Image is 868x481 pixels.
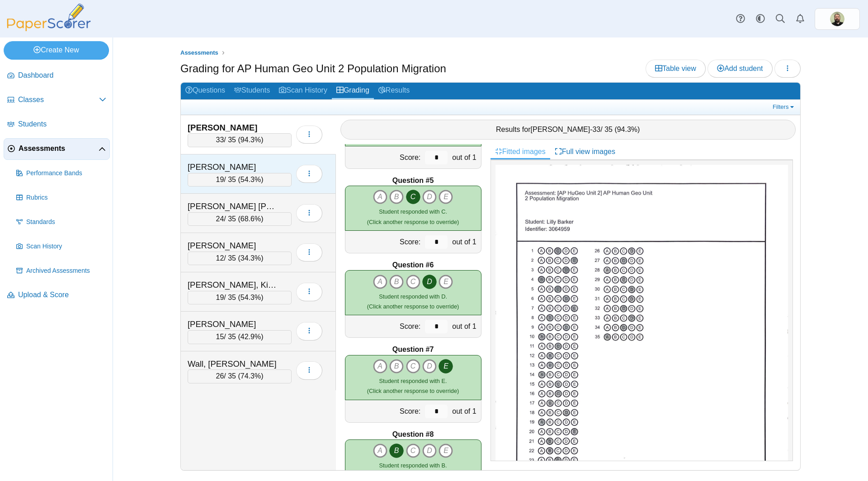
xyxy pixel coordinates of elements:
div: Score: [345,231,423,253]
i: E [439,444,453,458]
i: B [389,190,404,204]
div: Wall, [PERSON_NAME] [188,358,278,370]
div: / 35 ( ) [188,173,292,187]
a: Fitted images [491,144,550,159]
span: 94.3% [617,126,637,133]
i: B [389,444,404,458]
span: 33 [216,136,224,144]
span: 74.3% [241,372,261,380]
i: C [406,275,420,289]
a: Assessments [4,138,110,160]
a: Upload & Score [4,285,110,306]
span: 26 [216,372,224,380]
div: [PERSON_NAME] [188,122,278,134]
span: Standards [26,218,106,227]
i: A [373,359,387,374]
div: / 35 ( ) [188,330,292,344]
i: A [373,444,387,458]
a: Questions [181,83,230,99]
span: Archived Assessments [26,266,106,276]
span: Performance Bands [26,169,106,178]
a: Classes [4,89,110,111]
span: Students [18,119,106,129]
div: out of 1 [450,400,481,422]
a: Dashboard [4,65,110,87]
div: [PERSON_NAME] [PERSON_NAME] [188,201,278,212]
i: B [389,275,404,289]
b: Question #5 [392,176,434,186]
a: Results [374,83,414,99]
i: C [406,190,420,204]
i: A [373,190,387,204]
div: [PERSON_NAME] [188,318,278,330]
span: Student responded with D. [379,293,447,300]
i: E [439,190,453,204]
span: Zachary Butte - MRH Faculty [830,12,844,26]
div: / 35 ( ) [188,252,292,265]
span: 15 [216,333,224,341]
div: out of 1 [450,315,481,337]
span: 33 [592,126,600,133]
i: C [406,444,420,458]
small: (Click another response to override) [367,208,459,225]
a: Create New [4,41,109,59]
span: [PERSON_NAME] [531,126,590,133]
b: Question #7 [392,345,434,355]
i: B [389,359,404,374]
span: Table view [655,65,696,72]
span: 12 [216,254,224,262]
div: Score: [345,400,423,422]
span: 19 [216,294,224,301]
div: / 35 ( ) [188,369,292,383]
div: Score: [345,315,423,337]
small: (Click another response to override) [367,378,459,394]
div: [PERSON_NAME] [188,161,278,173]
div: / 35 ( ) [188,212,292,226]
span: Assessments [19,144,99,154]
i: A [373,275,387,289]
span: 54.3% [241,294,261,301]
a: Add student [708,60,772,78]
img: ps.IbYvzNdzldgWHYXo [830,12,844,26]
a: Archived Assessments [13,260,110,282]
span: Classes [18,95,99,105]
a: Table view [646,60,706,78]
span: Rubrics [26,193,106,202]
span: Scan History [26,242,106,251]
i: D [422,190,437,204]
img: PaperScorer [4,4,94,31]
b: Question #8 [392,430,434,439]
span: Student responded with C. [379,208,447,215]
div: [PERSON_NAME] [188,240,278,252]
span: Dashboard [18,70,106,80]
a: Filters [770,103,798,112]
span: 54.3% [241,176,261,183]
span: Assessments [180,49,218,56]
a: PaperScorer [4,25,94,33]
div: / 35 ( ) [188,291,292,304]
a: Scan History [274,83,332,99]
i: D [422,275,437,289]
i: E [439,359,453,374]
span: 34.3% [241,254,261,262]
a: ps.IbYvzNdzldgWHYXo [815,8,860,30]
b: Question #6 [392,260,434,270]
span: 68.6% [241,215,261,223]
a: Full view images [550,144,620,159]
a: Alerts [790,9,810,29]
span: Upload & Score [18,290,106,300]
a: Assessments [178,47,221,59]
div: Score: [345,146,423,168]
span: Student responded with B. [379,462,447,469]
i: E [439,275,453,289]
span: 24 [216,215,224,223]
div: out of 1 [450,231,481,253]
span: 94.3% [241,136,261,144]
a: Standards [13,211,110,233]
i: D [422,444,437,458]
div: [PERSON_NAME], Kinslee [188,279,278,291]
small: (Click another response to override) [367,293,459,310]
small: (Click another response to override) [367,462,459,479]
i: D [422,359,437,374]
div: out of 1 [450,146,481,168]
